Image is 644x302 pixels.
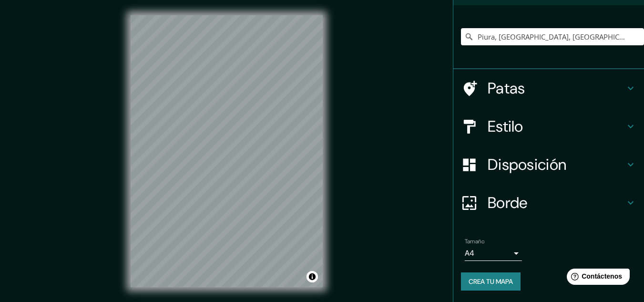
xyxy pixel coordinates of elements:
button: Activar o desactivar atribución [307,271,318,282]
div: Estilo [453,107,644,146]
font: Tamaño [465,238,484,245]
iframe: Lanzador de widgets de ayuda [559,265,634,292]
div: Borde [453,184,644,222]
div: A4 [465,246,522,261]
div: Patas [453,69,644,107]
font: Crea tu mapa [469,277,513,286]
font: Disposición [488,155,566,175]
div: Disposición [453,146,644,184]
font: A4 [465,248,474,258]
font: Borde [488,193,528,213]
canvas: Mapa [131,15,323,287]
button: Crea tu mapa [461,272,521,291]
font: Estilo [488,116,523,136]
input: Elige tu ciudad o zona [461,28,644,45]
font: Patas [488,78,525,98]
